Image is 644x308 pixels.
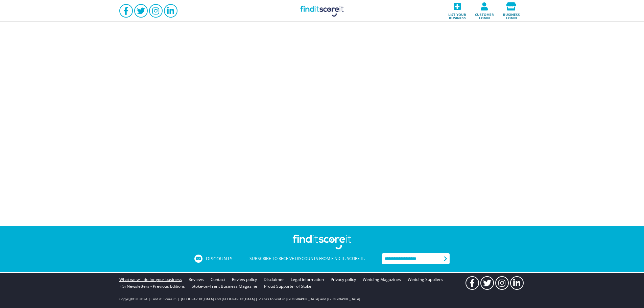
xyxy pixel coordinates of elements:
[206,256,233,261] span: Discounts
[473,10,496,20] span: Customer login
[291,276,324,283] a: Legal information
[192,283,257,290] a: Stoke-on-Trent Business Magazine
[444,0,471,22] a: List your business
[471,0,498,22] a: Customer login
[408,276,443,283] a: Wedding Suppliers
[500,10,523,20] span: Business login
[233,255,382,263] div: Subscribe to receive discounts from Find it. Score it.
[119,283,185,290] a: FiSi Newsletters - Previous Editions
[446,10,469,20] span: List your business
[331,276,356,283] a: Privacy policy
[232,276,257,283] a: Review policy
[119,297,360,301] p: Copyright © 2024 | Find it. Score it. | [GEOGRAPHIC_DATA] and [GEOGRAPHIC_DATA] | Places to visit...
[498,0,525,22] a: Business login
[211,276,225,283] a: Contact
[264,276,284,283] a: Disclaimer
[363,276,401,283] a: Wedding Magazines
[189,276,204,283] a: Reviews
[119,276,182,283] a: What we will do for your business
[264,283,311,290] a: Proud Supporter of Stoke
